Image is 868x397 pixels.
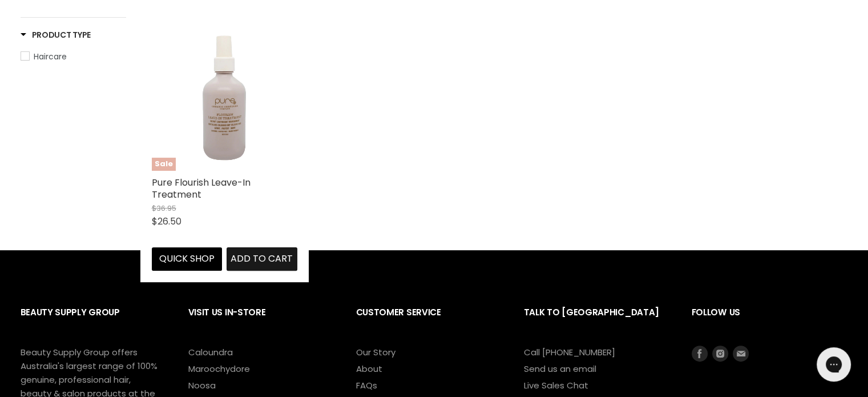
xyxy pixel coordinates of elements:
[188,346,233,358] a: Caloundra
[152,215,181,228] span: $26.50
[21,29,91,41] h3: Product Type
[356,363,382,375] a: About
[811,343,857,386] iframe: Gorgias live chat messenger
[356,298,501,346] h2: Customer Service
[524,379,588,391] a: Live Sales Chat
[152,158,176,171] span: Sale
[152,25,297,171] a: Pure Flourish Leave-In TreatmentSale
[356,379,377,391] a: FAQs
[227,247,297,270] button: Add to cart
[524,298,669,346] h2: Talk to [GEOGRAPHIC_DATA]
[152,247,223,270] button: Quick shop
[34,51,67,62] span: Haircare
[188,379,216,391] a: Noosa
[21,50,126,63] a: Haircare
[188,363,250,375] a: Maroochydore
[21,298,165,346] h2: Beauty Supply Group
[524,363,596,375] a: Send us an email
[152,25,297,171] img: Pure Flourish Leave-In Treatment
[152,203,176,214] span: $36.95
[356,346,395,358] a: Our Story
[188,298,333,346] h2: Visit Us In-Store
[524,346,615,358] a: Call [PHONE_NUMBER]
[152,176,251,201] a: Pure Flourish Leave-In Treatment
[231,252,293,265] span: Add to cart
[692,298,848,346] h2: Follow us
